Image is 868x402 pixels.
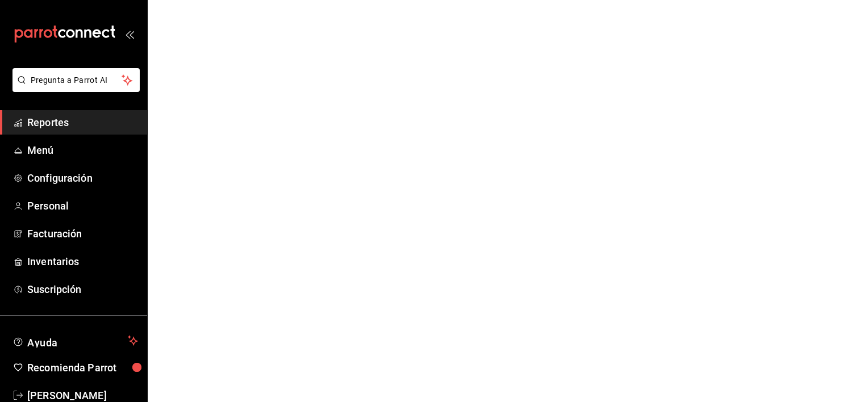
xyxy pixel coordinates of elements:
[27,362,116,374] font: Recomienda Parrot
[27,256,79,267] font: Inventarios
[8,82,140,94] a: Pregunta a Parrot AI
[27,200,69,212] font: Personal
[27,334,123,347] span: Ayuda
[27,228,82,240] font: Facturación
[12,68,140,92] button: Pregunta a Parrot AI
[27,144,54,156] font: Menú
[27,390,107,401] font: [PERSON_NAME]
[27,283,81,295] font: Suscripción
[27,116,69,128] font: Reportes
[27,172,93,184] font: Configuración
[31,74,122,86] span: Pregunta a Parrot AI
[125,30,134,39] button: open_drawer_menu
